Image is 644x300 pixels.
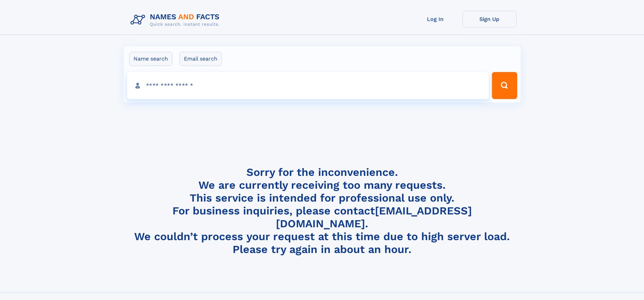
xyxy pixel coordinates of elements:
[180,52,222,66] label: Email search
[128,166,517,256] h4: Sorry for the inconvenience. We are currently receiving too many requests. This service is intend...
[127,72,489,99] input: search input
[492,72,517,99] button: Search Button
[129,52,172,66] label: Name search
[408,11,462,27] a: Log In
[276,204,472,230] a: [EMAIL_ADDRESS][DOMAIN_NAME]
[128,11,225,29] img: Logo Names and Facts
[462,11,517,27] a: Sign Up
